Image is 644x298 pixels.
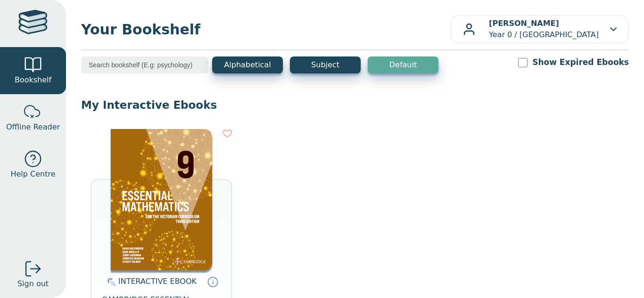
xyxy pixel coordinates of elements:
[290,56,361,73] button: Subject
[81,98,629,112] p: My Interactive Ebooks
[111,129,212,270] img: 04b5599d-fef1-41b0-b233-59aa45d44596.png
[212,56,283,73] button: Alphabetical
[81,19,451,40] span: Your Bookshelf
[15,74,51,86] span: Bookshelf
[17,278,49,290] span: Sign out
[368,56,438,73] button: Default
[104,276,116,288] img: interactive.svg
[10,169,55,180] span: Help Centre
[207,276,218,287] a: Interactive eBooks are accessed online via the publisher’s portal. They contain interactive resou...
[118,277,197,286] span: INTERACTIVE EBOOK
[6,121,60,133] span: Offline Reader
[489,18,599,40] p: Year 0 / [GEOGRAPHIC_DATA]
[81,56,208,73] input: Search bookshelf (E.g: psychology)
[532,56,629,68] label: Show Expired Ebooks
[489,19,559,28] b: [PERSON_NAME]
[451,15,629,43] button: [PERSON_NAME]Year 0 / [GEOGRAPHIC_DATA]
